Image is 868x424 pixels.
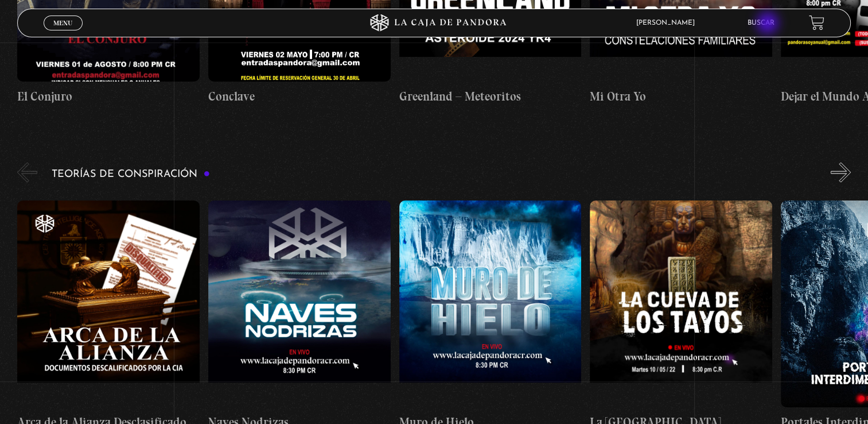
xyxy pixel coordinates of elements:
[399,87,582,106] h4: Greenland – Meteoritos
[17,87,200,106] h4: El Conjuro
[831,163,851,183] button: Next
[17,163,37,183] button: Previous
[630,20,706,26] span: [PERSON_NAME]
[208,87,391,106] h4: Conclave
[809,15,824,30] a: View your shopping cart
[53,20,72,26] span: Menu
[49,29,76,37] span: Cerrar
[590,87,772,106] h4: Mi Otra Yo
[748,20,774,26] a: Buscar
[52,169,210,180] h3: Teorías de Conspiración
